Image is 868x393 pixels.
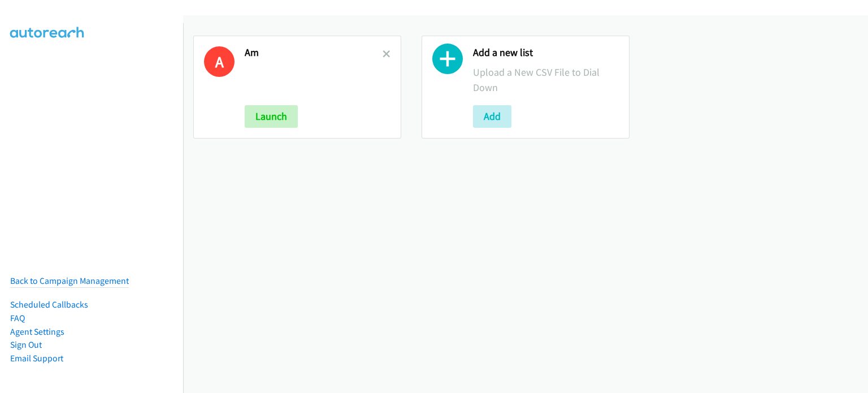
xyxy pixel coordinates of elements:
[245,46,383,59] h2: Am
[473,46,619,59] h2: Add a new list
[10,275,129,286] a: Back to Campaign Management
[473,64,619,95] p: Upload a New CSV File to Dial Down
[10,313,25,323] a: FAQ
[473,105,511,128] button: Add
[204,46,235,77] h1: A
[10,326,64,337] a: Agent Settings
[10,353,63,364] a: Email Support
[245,105,298,128] button: Launch
[10,339,42,350] a: Sign Out
[10,299,88,310] a: Scheduled Callbacks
